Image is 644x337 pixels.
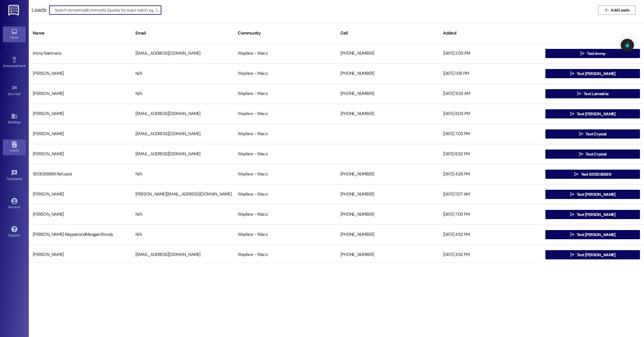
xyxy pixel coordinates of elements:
a: Support [3,224,26,240]
div: [DATE] 7:03 PM [439,209,542,220]
span: Text [PERSON_NAME] [577,111,615,117]
button: Text Latreshia [545,89,640,98]
div: [PHONE_NUMBER] [336,249,439,261]
span: Text Crystal [586,151,607,157]
i:  [570,252,574,257]
span: Text [PERSON_NAME] [577,192,615,198]
div: Email [131,26,234,40]
input: Search name/email/community (quotes for exact match e.g. "John Smith") [55,6,161,14]
button: Text Immy [545,49,640,58]
div: [PHONE_NUMBER] [336,168,439,180]
div: Immy Nakimera [29,48,131,59]
span: • [21,91,22,95]
div: [PERSON_NAME] [29,249,131,261]
div: N/A [131,68,234,79]
div: [PHONE_NUMBER] [336,189,439,200]
div: Wayfare - Waco [234,249,336,261]
div: Wayfare - Waco [234,168,336,180]
span: Text Immy [587,51,605,57]
button: Text [PERSON_NAME] [545,250,640,259]
i:  [574,172,578,177]
button: Text [PERSON_NAME] [545,210,640,219]
div: 9313036889 Refused [29,168,131,180]
div: N/A [131,229,234,240]
div: Wayfare - Waco [234,189,336,200]
button: Add Leads [598,5,635,15]
div: [PHONE_NUMBER] [336,108,439,120]
div: [PERSON_NAME] [29,148,131,160]
span: Text [PERSON_NAME] [577,71,615,77]
div: [PERSON_NAME] [29,68,131,79]
div: [DATE] 6:52 PM [439,148,542,160]
div: [PERSON_NAME][EMAIL_ADDRESS][DOMAIN_NAME] [131,189,234,200]
div: Wayfare - Waco [234,229,336,240]
a: Inbox [3,26,26,42]
div: [EMAIL_ADDRESS][DOMAIN_NAME] [131,148,234,160]
div: [PERSON_NAME] [29,128,131,140]
span: Text [PERSON_NAME] [577,232,615,238]
div: [DATE] 1:08 PM [439,68,542,79]
i:  [577,91,581,96]
div: [PHONE_NUMBER] [336,229,439,240]
button: Text [PERSON_NAME] [545,109,640,118]
div: [DATE] 9:28 AM [439,88,542,99]
button: Text [PERSON_NAME] [545,69,640,78]
div: Wayfare - Waco [234,209,336,220]
div: N/A [131,88,234,99]
div: Leads [32,7,46,13]
div: [DATE] 4:52 PM [439,229,542,240]
div: N/A [131,168,234,180]
i:  [570,192,574,197]
button: Text [PERSON_NAME] [545,190,640,199]
div: [PHONE_NUMBER] [336,68,439,79]
div: [DATE] 11:27 AM [439,189,542,200]
a: Site Visit • [3,83,26,99]
i:  [579,132,583,136]
i:  [570,212,574,217]
button: Text Crystal [545,150,640,159]
div: [DATE] 4:28 PM [439,168,542,180]
button: Text [PERSON_NAME] [545,230,640,239]
span: • [22,176,23,180]
div: [EMAIL_ADDRESS][DOMAIN_NAME] [131,249,234,261]
a: Templates • [3,168,26,183]
div: Wayfare - Waco [234,68,336,79]
div: [EMAIL_ADDRESS][DOMAIN_NAME] [131,108,234,120]
div: [DATE] 8:03 PM [439,108,542,120]
span: Text Crystal [586,131,607,137]
div: [DATE] 3:52 PM [439,249,542,261]
div: Wayfare - Waco [234,128,336,140]
div: Cell [336,26,439,40]
i:  [570,232,574,237]
button: Text 9313036889 [545,170,640,179]
span: Add Leads [611,7,629,13]
i:  [570,112,574,116]
div: N/A [131,209,234,220]
i:  [579,152,583,156]
a: Buildings [3,111,26,127]
div: [PERSON_NAME] KlepperandMeaganShively [29,229,131,240]
span: Text [PERSON_NAME] [577,212,615,218]
div: [PERSON_NAME] [29,189,131,200]
button: Text Crystal [545,129,640,139]
div: [EMAIL_ADDRESS][DOMAIN_NAME] [131,128,234,140]
a: Account [3,196,26,212]
div: Community [234,26,336,40]
div: [PERSON_NAME] [29,108,131,120]
div: [PHONE_NUMBER] [336,48,439,59]
i:  [570,71,574,76]
div: [PHONE_NUMBER] [336,88,439,99]
i:  [580,51,584,56]
span: Text Latreshia [584,91,608,97]
div: Wayfare - Waco [234,148,336,160]
span: Text [PERSON_NAME] [577,252,615,258]
span: • [26,63,26,67]
div: [EMAIL_ADDRESS][DOMAIN_NAME] [131,48,234,59]
div: [PHONE_NUMBER] [336,209,439,220]
div: [PERSON_NAME] [29,209,131,220]
div: Added [439,26,542,40]
div: Name [29,26,131,40]
a: Leads [3,139,26,155]
div: [DATE] 2:03 PM [439,48,542,59]
div: [PERSON_NAME] [29,88,131,99]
